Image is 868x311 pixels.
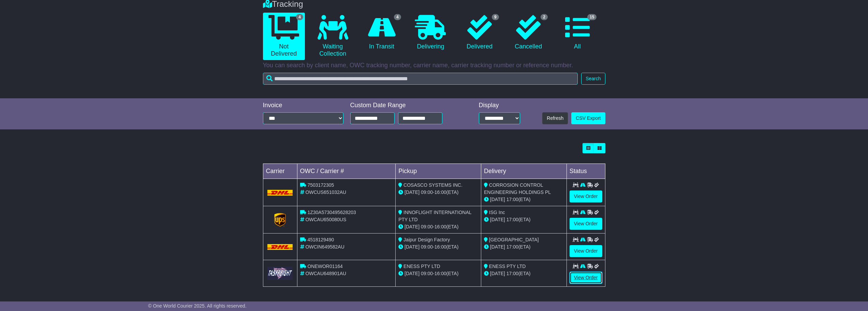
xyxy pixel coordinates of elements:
[263,13,305,60] a: 4 Not Delivered
[404,244,420,250] span: [DATE]
[506,271,518,276] span: 17:00
[312,13,354,60] a: Waiting Collection
[307,237,334,242] span: 4518129490
[581,73,605,85] button: Search
[421,224,433,229] span: 09:00
[506,244,518,250] span: 17:00
[567,164,605,179] td: Status
[267,244,293,250] img: DHL.png
[350,102,460,109] div: Custom Date Range
[570,245,602,257] a: View Order
[570,190,602,202] a: View Order
[361,13,402,53] a: 4 In Transit
[435,224,446,229] span: 16:00
[263,62,605,69] p: You can search by client name, OWC tracking number, carrier name, carrier tracking number or refe...
[484,182,551,195] span: CORROSION CONTROL ENGINEERING HOLDINGS PL
[481,164,567,179] td: Delivery
[435,271,446,276] span: 16:00
[398,210,471,222] span: INNOFLIGHT INTERNATIONAL PTY LTD
[570,218,602,230] a: View Order
[297,164,396,179] td: OWC / Carrier #
[421,271,433,276] span: 09:00
[305,217,346,222] span: OWCAU650080US
[305,244,344,250] span: OWCIN649582AU
[404,271,420,276] span: [DATE]
[484,270,564,277] div: (ETA)
[506,217,518,222] span: 17:00
[296,14,303,20] span: 4
[484,196,564,203] div: (ETA)
[398,189,478,196] div: - (ETA)
[404,189,420,195] span: [DATE]
[587,14,597,20] span: 15
[542,112,568,124] button: Refresh
[410,13,452,53] a: Delivering
[267,190,293,195] img: DHL.png
[571,112,605,124] a: CSV Export
[541,14,548,20] span: 2
[398,270,478,277] div: - (ETA)
[490,217,505,222] span: [DATE]
[489,264,526,269] span: ENESS PTY LTD
[305,189,346,195] span: OWCUS651032AU
[556,13,598,53] a: 15 All
[398,223,478,230] div: - (ETA)
[490,244,505,250] span: [DATE]
[435,244,446,250] span: 16:00
[274,213,286,227] img: GetCarrierServiceLogo
[489,210,505,215] span: ISG Inc
[421,244,433,250] span: 09:00
[148,303,247,309] span: © One World Courier 2025. All rights reserved.
[484,216,564,223] div: (ETA)
[421,189,433,195] span: 09:00
[507,13,549,53] a: 2 Cancelled
[458,13,500,53] a: 9 Delivered
[404,224,420,229] span: [DATE]
[307,182,334,188] span: 7503172305
[506,197,518,202] span: 17:00
[490,271,505,276] span: [DATE]
[435,189,446,195] span: 16:00
[398,243,478,251] div: - (ETA)
[489,237,539,242] span: [GEOGRAPHIC_DATA]
[490,197,505,202] span: [DATE]
[305,271,346,276] span: OWCAU648901AU
[403,182,462,188] span: COSASCO SYSTEMS INC.
[403,237,450,242] span: Jaipur Design Factory
[263,102,343,109] div: Invoice
[403,264,440,269] span: ENESS PTY LTD
[267,267,293,280] img: GetCarrierServiceLogo
[396,164,481,179] td: Pickup
[570,272,602,284] a: View Order
[307,264,342,269] span: ONEWOR01164
[394,14,401,20] span: 4
[484,243,564,251] div: (ETA)
[307,210,356,215] span: 1Z30A5730495628203
[263,164,297,179] td: Carrier
[492,14,499,20] span: 9
[479,102,520,109] div: Display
